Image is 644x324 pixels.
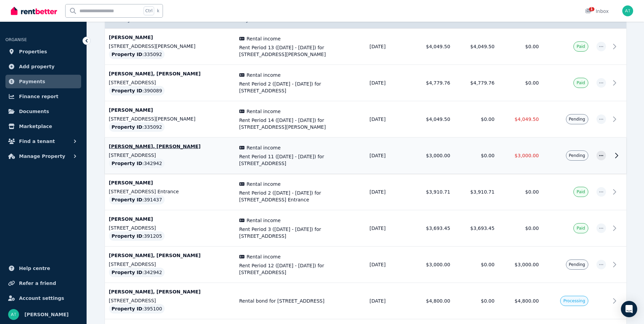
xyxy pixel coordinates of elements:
p: [STREET_ADDRESS][PERSON_NAME] [109,115,231,122]
span: Documents [19,107,49,115]
div: Inbox [585,8,609,15]
a: Refer a friend [5,276,81,290]
span: Pending [569,116,585,122]
div: : 342942 [109,159,165,168]
span: Property ID [112,233,143,239]
span: Rent Period 2 ([DATE] - [DATE]) for [STREET_ADDRESS] Entrance [239,190,362,203]
p: [PERSON_NAME], [PERSON_NAME] [109,288,231,295]
span: Property ID [112,196,143,203]
div: : 391205 [109,231,165,241]
span: Add property [19,62,55,71]
td: $0.00 [454,101,499,138]
p: [STREET_ADDRESS] [109,297,231,304]
span: Rental income [246,181,280,187]
span: Properties [19,48,47,56]
div: : 395100 [109,304,165,313]
a: Marketplace [5,120,81,133]
td: $0.00 [454,283,499,319]
p: [STREET_ADDRESS] [109,152,231,159]
td: $3,693.45 [410,210,455,247]
span: Pending [569,153,585,158]
td: [DATE] [366,29,410,65]
span: Rental income [246,72,280,78]
td: $3,910.71 [410,174,455,210]
img: RentBetter [11,6,57,16]
div: : 335092 [109,122,165,132]
span: [PERSON_NAME] [24,310,69,319]
span: Property ID [112,160,143,167]
span: $3,000.00 [515,153,539,158]
img: Alexander Tran [8,309,19,320]
td: $4,800.00 [410,283,455,319]
span: $0.00 [525,226,539,231]
p: [PERSON_NAME] [109,216,231,222]
p: [PERSON_NAME], [PERSON_NAME] [109,143,231,150]
span: Find a tenant [19,137,55,145]
td: $0.00 [454,138,499,174]
a: Finance report [5,90,81,103]
span: Help centre [19,264,50,272]
span: Manage Property [19,152,65,160]
span: Paid [576,189,585,195]
span: ORGANISE [5,37,27,42]
span: Ctrl [144,6,154,15]
span: Property ID [112,124,143,130]
td: $3,000.00 [410,138,455,174]
span: $0.00 [525,80,539,86]
p: [STREET_ADDRESS][PERSON_NAME] [109,43,231,50]
img: Alexander Tran [622,5,633,16]
p: [STREET_ADDRESS] Entrance [109,188,231,195]
span: Rental income [246,217,280,224]
span: $0.00 [525,44,539,49]
span: Paid [576,80,585,86]
td: $4,049.50 [410,29,455,65]
td: $3,000.00 [410,247,455,283]
p: [STREET_ADDRESS] [109,224,231,231]
a: Add property [5,60,81,73]
td: $4,779.76 [454,65,499,101]
td: $3,693.45 [454,210,499,247]
p: [PERSON_NAME], [PERSON_NAME] [109,252,231,259]
td: [DATE] [366,174,410,210]
button: Find a tenant [5,134,81,148]
span: Payments [19,77,45,86]
td: [DATE] [366,138,410,174]
span: Paid [576,44,585,49]
span: Finance report [19,92,58,101]
div: : 335092 [109,50,165,59]
a: Help centre [5,262,81,275]
div: Open Intercom Messenger [621,301,637,317]
div: : 390089 [109,86,165,95]
p: [STREET_ADDRESS] [109,261,231,268]
td: [DATE] [366,283,410,319]
span: Rent Period 11 ([DATE] - [DATE]) for [STREET_ADDRESS] [239,153,362,167]
p: [PERSON_NAME] [109,107,231,113]
span: Rent Period 2 ([DATE] - [DATE]) for [STREET_ADDRESS] [239,80,362,94]
span: Rental income [246,253,280,260]
a: Documents [5,105,81,118]
span: k [157,8,159,14]
span: Rent Period 3 ([DATE] - [DATE]) for [STREET_ADDRESS] [239,226,362,239]
span: Rental bond for [STREET_ADDRESS] [239,298,362,304]
p: [PERSON_NAME], [PERSON_NAME] [109,70,231,77]
span: Rent Period 14 ([DATE] - [DATE]) for [STREET_ADDRESS][PERSON_NAME] [239,117,362,130]
span: Rent Period 13 ([DATE] - [DATE]) for [STREET_ADDRESS][PERSON_NAME] [239,44,362,58]
span: Processing [563,298,585,304]
td: $3,910.71 [454,174,499,210]
span: Property ID [112,269,143,276]
span: Rental income [246,35,280,42]
a: Account settings [5,291,81,305]
td: [DATE] [366,65,410,101]
span: Pending [569,262,585,267]
span: 1 [589,7,594,11]
span: Rental income [246,108,280,115]
span: Property ID [112,51,143,58]
p: [PERSON_NAME] [109,179,231,186]
td: [DATE] [366,210,410,247]
span: $0.00 [525,189,539,195]
td: [DATE] [366,247,410,283]
td: $4,049.50 [410,101,455,138]
span: $4,800.00 [515,298,539,304]
span: $4,049.50 [515,116,539,122]
span: Paid [576,226,585,231]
